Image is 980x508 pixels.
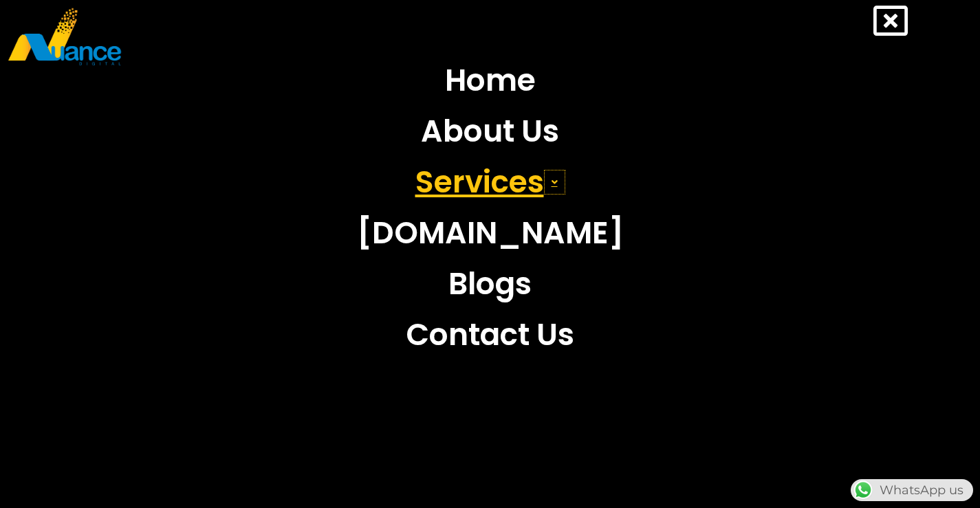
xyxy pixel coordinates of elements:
a: nuance-qatar_logo [7,7,483,67]
img: nuance-qatar_logo [7,7,122,67]
a: Contact Us [347,309,634,360]
a: Blogs [347,258,634,309]
a: About Us [347,106,634,157]
a: WhatsAppWhatsApp us [851,483,973,498]
a: Services [347,157,634,208]
a: Home [347,55,634,106]
a: [DOMAIN_NAME] [347,208,634,258]
div: WhatsApp us [851,479,973,501]
img: WhatsApp [852,479,874,501]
